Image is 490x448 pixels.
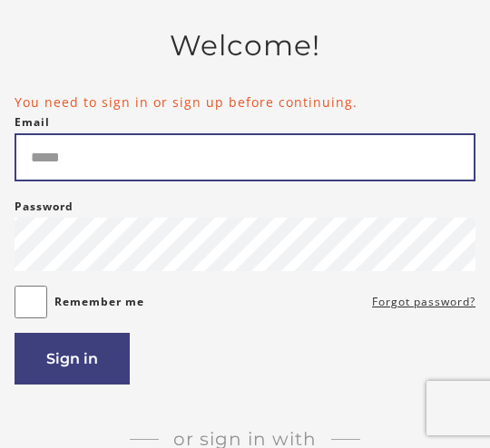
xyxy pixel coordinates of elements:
label: Remember me [54,291,144,313]
button: Sign in [15,333,130,385]
label: Email [15,112,50,133]
li: You need to sign in or sign up before continuing. [15,93,475,112]
label: Password [15,196,73,218]
h2: Welcome! [15,29,475,63]
a: Forgot password? [372,291,475,313]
